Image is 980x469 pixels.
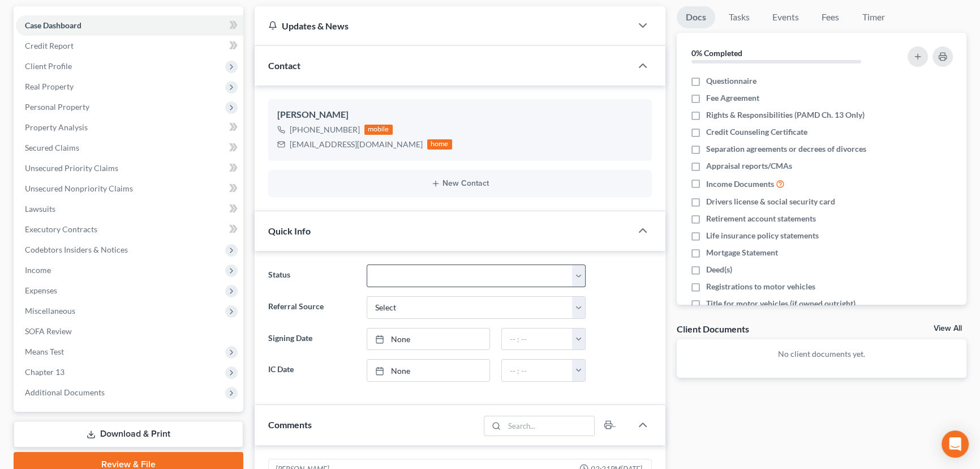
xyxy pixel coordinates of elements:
span: Chapter 13 [25,367,65,377]
span: Unsecured Priority Claims [25,163,118,173]
a: Tasks [720,6,759,28]
a: Download & Print [14,421,243,447]
span: Credit Counseling Certificate [706,126,807,138]
a: Credit Report [16,36,243,56]
label: IC Date [263,359,361,382]
p: No client documents yet. [686,348,958,360]
span: Retirement account statements [706,213,816,224]
span: Income [25,265,51,275]
span: Quick Info [268,225,311,236]
span: Expenses [25,285,57,295]
input: -- : -- [502,360,573,381]
span: Fee Agreement [706,92,759,104]
span: Separation agreements or decrees of divorces [706,143,866,155]
a: Fees [813,6,849,28]
a: Unsecured Nonpriority Claims [16,178,243,199]
span: Executory Contracts [25,224,97,234]
span: Client Profile [25,61,72,71]
input: -- : -- [502,329,573,350]
label: Signing Date [263,328,361,351]
a: None [367,360,489,381]
div: mobile [364,125,393,135]
span: Appraisal reports/CMAs [706,160,792,172]
a: Unsecured Priority Claims [16,158,243,178]
span: Secured Claims [25,143,79,152]
label: Referral Source [263,296,361,319]
a: Events [763,6,808,28]
span: Income Documents [706,178,774,190]
span: Rights & Responsibilities (PAMD Ch. 13 Only) [706,109,865,121]
span: Mortgage Statement [706,247,778,258]
span: Case Dashboard [25,20,81,30]
span: Comments [268,419,312,430]
span: Miscellaneous [25,306,75,315]
span: Additional Documents [25,387,105,397]
div: [PHONE_NUMBER] [290,124,360,135]
span: Title for motor vehicles (if owned outright) [706,298,856,309]
a: Property Analysis [16,117,243,138]
span: Contact [268,60,300,71]
a: Lawsuits [16,199,243,219]
a: Secured Claims [16,138,243,158]
span: Registrations to motor vehicles [706,281,815,292]
a: Timer [853,6,894,28]
span: Unsecured Nonpriority Claims [25,184,133,193]
a: Executory Contracts [16,219,243,240]
div: Updates & News [268,20,618,32]
button: New Contact [277,179,643,188]
div: [PERSON_NAME] [277,108,643,122]
span: Lawsuits [25,204,55,214]
a: None [367,329,489,350]
span: Drivers license & social security card [706,196,835,207]
a: Docs [677,6,715,28]
span: Personal Property [25,102,89,112]
span: Life insurance policy statements [706,230,819,241]
span: Codebtors Insiders & Notices [25,245,128,254]
div: home [427,139,452,150]
div: Open Intercom Messenger [942,430,969,458]
a: SOFA Review [16,321,243,342]
input: Search... [504,416,594,436]
span: SOFA Review [25,326,72,336]
span: Property Analysis [25,122,88,132]
div: Client Documents [677,323,749,335]
span: Real Property [25,82,74,91]
a: Case Dashboard [16,15,243,36]
div: [EMAIL_ADDRESS][DOMAIN_NAME] [290,139,423,150]
a: View All [934,325,962,332]
span: Means Test [25,347,64,356]
span: Questionnaire [706,75,757,87]
label: Status [263,265,361,287]
strong: 0% Completed [691,48,742,58]
span: Credit Report [25,41,74,50]
span: Deed(s) [706,264,732,275]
